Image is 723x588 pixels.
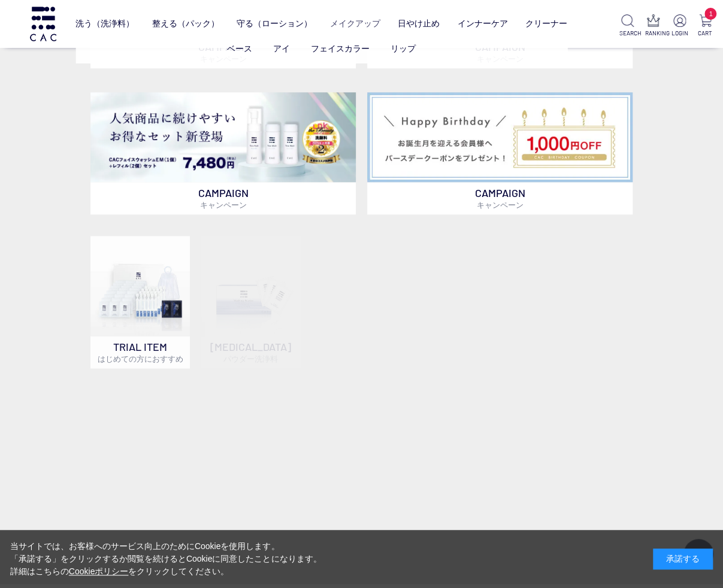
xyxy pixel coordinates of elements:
[458,10,508,38] a: インナーケア
[697,29,713,38] p: CART
[28,7,58,41] img: logo
[671,29,688,38] p: LOGIN
[200,200,247,210] span: キャンペーン
[619,29,636,38] p: SEARCH
[90,182,356,214] p: CAMPAIGN
[619,14,636,38] a: SEARCH
[525,10,567,38] a: クリーナー
[645,14,662,38] a: RANKING
[391,44,416,53] a: リップ
[90,92,356,214] a: フェイスウォッシュ＋レフィル2個セット フェイスウォッシュ＋レフィル2個セット CAMPAIGNキャンペーン
[90,336,190,368] p: TRIAL ITEM
[201,336,301,368] p: [MEDICAL_DATA]
[476,200,523,210] span: キャンペーン
[69,566,129,576] a: Cookieポリシー
[98,354,183,363] span: はじめての方におすすめ
[273,44,290,53] a: アイ
[152,10,219,38] a: 整える（パック）
[671,14,688,38] a: LOGIN
[704,8,716,20] span: 1
[398,10,440,38] a: 日やけ止め
[367,92,633,214] a: バースデークーポン バースデークーポン CAMPAIGNキャンペーン
[367,182,633,214] p: CAMPAIGN
[75,10,134,38] a: 洗う（洗浄料）
[645,29,662,38] p: RANKING
[367,92,633,182] img: バースデークーポン
[201,236,301,368] a: [MEDICAL_DATA]パウダー洗浄料
[90,92,356,182] img: フェイスウォッシュ＋レフィル2個セット
[90,236,190,368] a: トライアルセット TRIAL ITEMはじめての方におすすめ
[311,44,370,53] a: フェイスカラー
[697,14,713,38] a: 1 CART
[90,236,190,336] img: トライアルセット
[330,10,380,38] a: メイクアップ
[227,44,252,53] a: ベース
[223,354,278,363] span: パウダー洗浄料
[237,10,312,38] a: 守る（ローション）
[653,548,713,569] div: 承諾する
[10,540,322,578] div: 当サイトでは、お客様へのサービス向上のためにCookieを使用します。 「承諾する」をクリックするか閲覧を続けるとCookieに同意したことになります。 詳細はこちらの をクリックしてください。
